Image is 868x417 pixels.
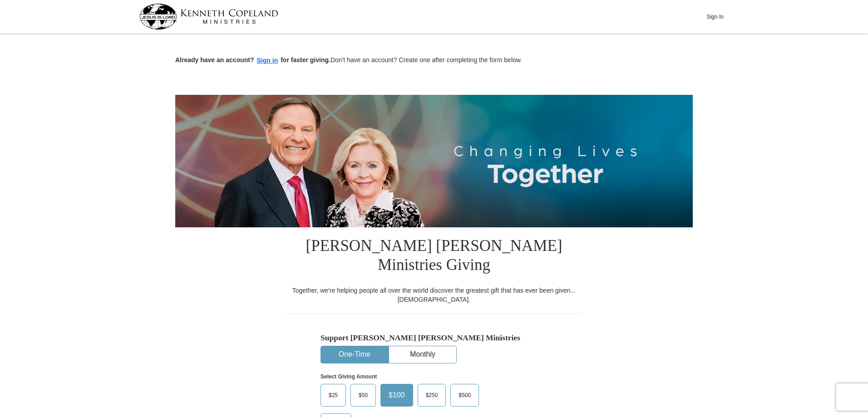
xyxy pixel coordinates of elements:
[384,388,409,402] span: $100
[421,388,443,402] span: $250
[175,56,330,64] strong: Already have an account? for faster giving.
[321,373,377,380] strong: Select Giving Amount
[254,55,281,66] button: Sign in
[286,227,582,286] h1: [PERSON_NAME] [PERSON_NAME] Ministries Giving
[139,4,278,29] img: kcm-header-logo.svg
[286,286,582,304] div: Together, we're helping people all over the world discover the greatest gift that has ever been g...
[354,388,372,402] span: $50
[324,388,342,402] span: $25
[454,388,475,402] span: $500
[321,346,388,363] button: One-Time
[321,333,547,343] h5: Support [PERSON_NAME] [PERSON_NAME] Ministries
[389,346,456,363] button: Monthly
[701,10,729,24] button: Sign In
[175,55,693,66] p: Don't have an account? Create one after completing the form below.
